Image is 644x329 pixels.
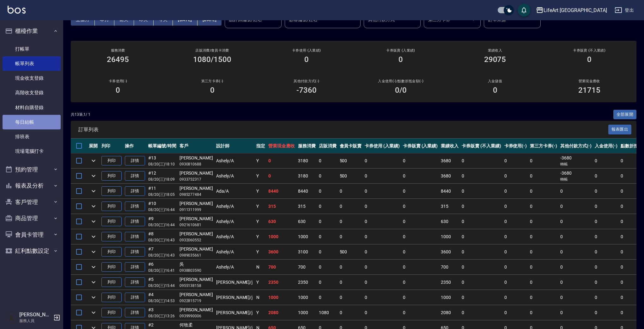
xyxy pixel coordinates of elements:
[296,260,317,275] td: 700
[179,192,213,197] p: 0985277484
[116,86,120,95] h3: 0
[363,290,401,305] td: 0
[89,247,98,257] button: expand row
[3,161,61,178] button: 預約管理
[100,139,123,153] th: 列印
[267,199,296,214] td: 315
[528,260,559,275] td: 0
[255,214,267,229] td: Y
[401,290,440,305] td: 0
[460,139,502,153] th: 卡券販賣 (不入業績)
[455,79,534,83] h2: 入金儲值
[317,290,338,305] td: 0
[338,153,363,168] td: 500
[215,245,255,259] td: Ashely /A
[439,214,460,229] td: 630
[125,293,145,302] a: 詳情
[296,229,317,244] td: 1000
[401,139,440,153] th: 卡券販賣 (入業績)
[593,214,619,229] td: 0
[363,184,401,199] td: 0
[8,6,26,14] img: Logo
[484,55,506,64] h3: 29075
[593,260,619,275] td: 0
[148,207,176,213] p: 08/20 (三) 16:44
[148,161,176,167] p: 08/20 (三) 18:10
[267,229,296,244] td: 1000
[147,199,178,214] td: #10
[363,169,401,183] td: 0
[593,139,619,153] th: 入金使用(-)
[338,184,363,199] td: 0
[401,184,440,199] td: 0
[363,260,401,275] td: 0
[503,199,529,214] td: 0
[3,227,61,243] button: 會員卡管理
[460,169,502,183] td: 0
[503,290,529,305] td: 0
[528,275,559,290] td: 0
[179,185,213,192] div: [PERSON_NAME]
[147,275,178,290] td: #5
[148,237,176,243] p: 08/20 (三) 16:43
[559,229,593,244] td: 0
[460,184,502,199] td: 0
[528,153,559,168] td: 0
[559,169,593,183] td: -3680
[317,199,338,214] td: 0
[179,155,213,161] div: [PERSON_NAME]
[317,139,338,153] th: 店販消費
[578,86,600,95] h3: 21715
[559,214,593,229] td: 0
[593,275,619,290] td: 0
[439,153,460,168] td: 3680
[215,260,255,275] td: Ashely /A
[125,202,145,211] a: 詳情
[101,171,122,181] button: 列印
[559,153,593,168] td: -3680
[89,262,98,272] button: expand row
[101,202,122,211] button: 列印
[296,169,317,183] td: 3180
[148,222,176,228] p: 08/20 (三) 16:44
[89,293,98,302] button: expand row
[148,177,176,182] p: 08/20 (三) 18:09
[101,262,122,272] button: 列印
[125,156,145,166] a: 詳情
[267,214,296,229] td: 630
[317,275,338,290] td: 0
[439,260,460,275] td: 700
[78,48,157,53] h3: 服務消費
[125,232,145,242] a: 詳情
[559,199,593,214] td: 0
[255,229,267,244] td: Y
[363,153,401,168] td: 0
[267,275,296,290] td: 2350
[460,245,502,259] td: 0
[89,202,98,211] button: expand row
[179,276,213,283] div: [PERSON_NAME]
[101,156,122,166] button: 列印
[267,260,296,275] td: 700
[147,245,178,259] td: #7
[173,79,252,83] h2: 第三方卡券(-)
[608,125,632,134] button: 報表匯出
[363,139,401,153] th: 卡券使用 (入業績)
[101,232,122,242] button: 列印
[89,308,98,317] button: expand row
[179,200,213,207] div: [PERSON_NAME]
[89,186,98,196] button: expand row
[89,171,98,181] button: expand row
[193,55,231,64] h3: 1080/1500
[460,290,502,305] td: 0
[147,139,178,153] th: 帳單編號/時間
[296,184,317,199] td: 8440
[215,275,255,290] td: [PERSON_NAME] /j
[19,312,52,318] h5: [PERSON_NAME]
[179,291,213,298] div: [PERSON_NAME]
[147,169,178,183] td: #12
[401,245,440,259] td: 0
[179,252,213,258] p: 0989035661
[439,139,460,153] th: 業績收入
[338,260,363,275] td: 0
